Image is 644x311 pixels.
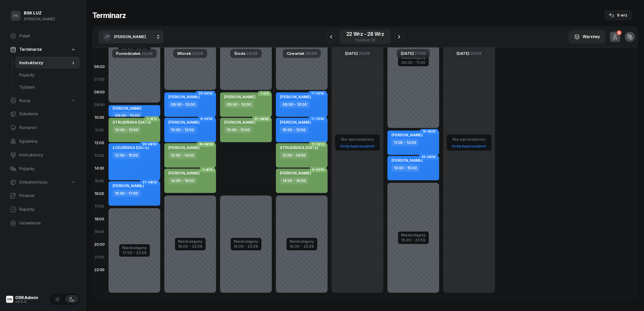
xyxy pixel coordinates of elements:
span: Pojazdy [19,72,76,78]
a: Pojazdy [15,69,80,81]
div: 13:00 [92,149,106,162]
img: logo-xs@2x.png [6,296,13,303]
button: Nie wprowadzonoDodaj dyspozycyjność [450,135,488,150]
span: [PERSON_NAME] [280,120,311,125]
div: Niedostępny [122,246,147,250]
span: [PERSON_NAME] [391,133,423,137]
span: Tydzień [19,84,76,91]
div: 10:00 - 12:00 [168,126,197,134]
span: [PERSON_NAME] [224,94,255,99]
span: 27-28/32 [142,182,157,183]
div: 09:00 [92,98,106,111]
a: Dokumentacja [6,176,80,188]
div: 10:00 - 12:00 [113,126,141,134]
h1: Terminarz [92,11,126,20]
span: 7-8/12 [147,118,157,119]
div: 13:00 - 15:00 [391,164,420,172]
div: 12:00 - 15:00 [113,152,141,159]
span: 1-2/6 [260,93,269,94]
div: 11:00 - 13:00 [391,139,419,146]
span: 11-12/30 [311,93,324,94]
span: 29-30/32 [198,93,213,94]
div: 00:00 - 11:00 [401,59,426,65]
button: Niedostępny00:00 - 11:00 [401,55,426,66]
span: [PERSON_NAME] [168,120,200,125]
span: 26/09 [359,52,370,55]
div: 06:00 [92,60,106,73]
div: 09:00 - 10:00 [113,112,142,119]
span: 7-8/10 [202,169,213,170]
span: [PERSON_NAME] [280,94,311,99]
span: Pojazdy [19,166,76,172]
div: 16:00 - 23:59 [234,243,258,249]
span: JP [104,35,110,39]
div: [PERSON_NAME] [113,106,141,110]
span: Szkolenia [19,111,76,117]
a: Pojazdy [6,163,80,175]
a: Kursanci [6,122,80,134]
div: 11:00 [92,124,106,136]
div: 10:00 - 12:00 [224,126,253,134]
div: 07:00 [92,73,106,86]
div: 18:00 [92,212,106,225]
div: Niedostępny [178,239,203,243]
div: Niedostępny [401,233,426,237]
button: JP[PERSON_NAME] [98,30,163,43]
span: Instruktorzy [19,152,76,158]
span: Dokumentacja [19,179,47,186]
span: [DATE] [401,52,414,55]
div: 16:00 - 23:59 [178,243,203,249]
span: Egzaminy [19,138,76,145]
span: [PERSON_NAME] [114,34,146,39]
div: 10:00 [92,111,106,124]
span: Czwartek [287,52,305,55]
div: 22 wrz 28 wrz [346,31,384,37]
div: 08:00 - 10:00 [280,101,310,108]
a: Terminarze [6,44,80,55]
span: 28/09 [470,52,481,55]
div: BSK LUZ [24,11,55,15]
span: [PERSON_NAME] [280,171,311,175]
span: 22/09 [141,52,152,55]
div: 14:00 [92,162,106,174]
div: 19:00 [92,225,106,238]
button: 8 wrz [604,10,632,20]
span: Terminarze [19,46,42,53]
span: Finanse [19,192,76,199]
div: 20:00 [92,238,106,251]
div: v4.0.0 [15,300,38,303]
div: 12:00 - 14:00 [168,152,197,159]
div: 10:00 - 12:00 [280,126,308,134]
div: 12:00 - 14:00 [280,152,308,159]
div: 14:00 - 16:00 [280,177,309,184]
span: Raporty [19,206,76,213]
div: 15:00 - 17:00 [113,190,141,197]
span: 25/09 [306,52,317,55]
a: Egzaminy [6,135,80,148]
span: [DATE] [345,52,358,55]
div: Niedostępny [234,239,258,243]
button: Niedostępny15:00 - 23:59 [401,232,426,243]
a: Finanse [6,190,80,202]
button: Warstwy [568,30,605,43]
a: Szkolenia [6,108,80,120]
div: 17:00 - 23:59 [122,250,147,255]
span: [PERSON_NAME] [224,120,255,125]
div: 21:00 [92,251,106,263]
div: 08:00 - 10:00 [168,101,198,108]
div: OSKAdmin [15,296,38,300]
a: Ustawienia [6,217,80,229]
span: Wtorek [177,52,191,55]
span: 11-12/12 [312,144,324,145]
span: Pulpit [19,33,76,39]
span: Poniedziałek [116,52,140,55]
div: Nie wprowadzono [450,136,488,143]
span: [PERSON_NAME] [168,145,200,150]
span: 26-28/30 [142,144,157,145]
span: Ustawienia [19,220,76,226]
a: Tydzień [15,81,80,93]
button: Niedostępny17:00 - 23:59 [122,245,147,256]
span: - [364,31,366,37]
span: 11-12/30 [311,118,324,119]
div: 0 [617,30,621,35]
